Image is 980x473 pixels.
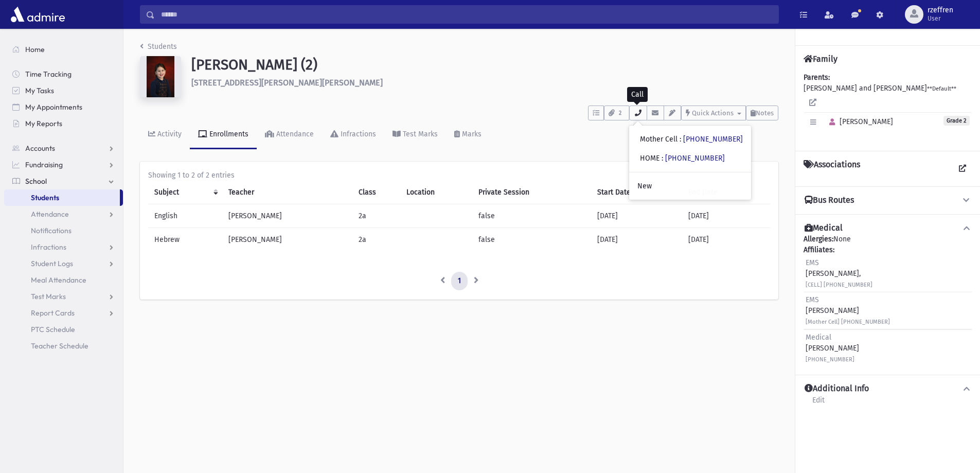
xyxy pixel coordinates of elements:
td: [PERSON_NAME] [222,204,352,228]
span: Time Tracking [25,69,72,79]
a: My Appointments [4,99,123,115]
a: Students [140,42,177,51]
span: Meal Attendance [31,275,86,285]
a: Edit [812,394,825,413]
a: [PHONE_NUMBER] [683,135,743,144]
div: [PERSON_NAME] and [PERSON_NAME] [804,72,972,143]
a: Test Marks [4,288,123,305]
div: Infractions [338,130,376,138]
th: Class [352,181,400,204]
th: Subject [148,181,222,204]
td: [DATE] [591,204,683,228]
span: Home [25,45,45,54]
td: 2a [352,204,400,228]
a: 1 [451,272,468,290]
div: Activity [155,130,182,138]
span: Grade 2 [943,116,970,126]
span: Students [31,193,59,202]
h6: [STREET_ADDRESS][PERSON_NAME][PERSON_NAME] [191,78,778,87]
a: Report Cards [4,305,123,321]
span: Fundraising [25,160,63,169]
td: Hebrew [148,228,222,252]
span: Attendance [31,209,69,219]
span: School [25,177,47,186]
span: Test Marks [31,292,66,301]
td: [PERSON_NAME] [222,228,352,252]
th: Start Date [591,181,683,204]
div: Test Marks [401,130,438,138]
h4: Associations [804,160,860,178]
a: Infractions [4,239,123,255]
b: Allergies: [804,235,833,243]
a: Marks [446,120,490,149]
a: My Tasks [4,82,123,99]
td: [DATE] [591,228,683,252]
td: false [472,228,591,252]
div: Enrollments [207,130,248,138]
div: Attendance [274,130,314,138]
button: 2 [604,106,629,120]
a: My Reports [4,115,123,132]
b: Affiliates: [804,246,834,254]
a: Accounts [4,140,123,156]
a: View all Associations [953,160,972,178]
span: PTC Schedule [31,325,75,334]
div: Showing 1 to 2 of 2 entries [148,170,770,181]
div: Call [627,87,648,102]
span: : [680,135,681,144]
td: English [148,204,222,228]
h4: Bus Routes [805,195,854,206]
span: : [662,154,663,163]
nav: breadcrumb [140,41,177,56]
img: ZAAAAAAAAAAAAAAAAAAAAAAAAAAAAAAAAAAAAAAAAAAAAAAAAAAAAAAAAAAAAAAAAAAAAAAAAAAAAAAAAAAAAAAAAAAAAAAAA... [140,56,181,97]
span: Quick Actions [692,109,734,117]
input: Search [155,5,778,24]
div: [PERSON_NAME], [806,257,872,290]
a: PTC Schedule [4,321,123,338]
span: EMS [806,295,819,304]
b: Parents: [804,73,830,82]
span: My Appointments [25,102,82,112]
th: Teacher [222,181,352,204]
span: Report Cards [31,308,75,318]
button: Additional Info [804,383,972,394]
a: Notifications [4,222,123,239]
span: Medical [806,333,831,342]
div: None [804,234,972,366]
img: AdmirePro [8,4,67,25]
div: Mother Cell [640,134,743,145]
th: Private Session [472,181,591,204]
button: Notes [746,106,778,120]
a: Infractions [322,120,384,149]
div: HOME [640,153,725,164]
a: Fundraising [4,156,123,173]
small: [CELL] [PHONE_NUMBER] [806,282,872,288]
td: false [472,204,591,228]
h4: Additional Info [805,383,869,394]
a: School [4,173,123,189]
a: Attendance [4,206,123,222]
h4: Medical [805,223,843,234]
a: Teacher Schedule [4,338,123,354]
span: rzeffren [928,6,953,14]
small: [PHONE_NUMBER] [806,356,854,363]
a: Activity [140,120,190,149]
span: 2 [616,109,625,118]
button: Bus Routes [804,195,972,206]
a: Time Tracking [4,66,123,82]
a: Test Marks [384,120,446,149]
h4: Family [804,54,838,64]
td: [DATE] [682,204,770,228]
span: My Tasks [25,86,54,95]
button: Medical [804,223,972,234]
h1: [PERSON_NAME] (2) [191,56,778,74]
div: Marks [460,130,482,138]
a: New [629,177,751,196]
a: [PHONE_NUMBER] [665,154,725,163]
small: [Mother Cell] [PHONE_NUMBER] [806,319,890,325]
a: Enrollments [190,120,257,149]
span: User [928,14,953,23]
span: Infractions [31,242,66,252]
div: [PERSON_NAME] [806,294,890,327]
td: [DATE] [682,228,770,252]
